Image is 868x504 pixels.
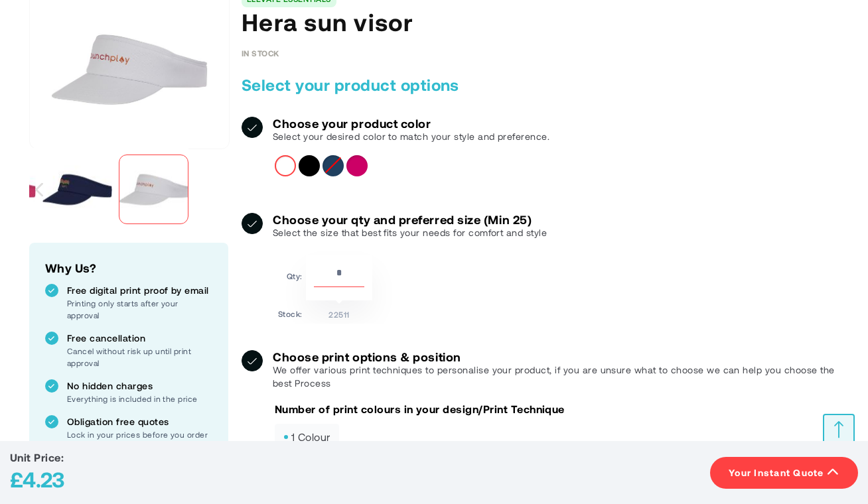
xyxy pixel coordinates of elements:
[710,457,858,489] button: Your Instant Quote
[275,402,565,416] p: Number of print colours in your design/Print Technique
[119,148,188,231] div: Hera sun visor
[278,255,303,300] td: Qty:
[283,432,330,442] span: 1 colour
[323,155,344,176] div: Navy
[278,304,303,320] td: Stock:
[119,155,188,224] img: Hera sun visor
[242,7,839,36] h1: Hera sun visor
[273,350,839,363] h3: Choose print options & position
[242,48,279,58] span: In stock
[10,464,65,494] div: £4.23
[67,297,212,321] p: Printing only starts after your approval
[67,379,212,393] p: No hidden charges
[45,259,212,277] h2: Why Us?
[67,284,212,297] p: Free digital print proof by email
[29,148,49,231] div: Previous
[299,155,320,176] div: Solid Black
[306,304,372,320] td: 22511
[729,466,824,479] span: Your Instant Quote
[346,155,368,176] div: Magenta
[67,393,212,405] p: Everything is included in the price
[273,226,547,239] p: Select the size that best fits your needs for comfort and style
[67,428,212,440] p: Lock in your prices before you order
[42,155,112,224] img: Hera sun visor
[273,130,549,143] p: Select your desired color to match your style and preference.
[242,48,279,58] div: Availability
[10,451,64,464] span: Unit Price:
[273,363,839,390] p: We offer various print techniques to personalise your product, if you are unsure what to choose w...
[67,345,212,369] p: Cancel without risk up until print approval
[242,74,839,95] h2: Select your product options
[273,213,547,226] h3: Choose your qty and preferred size (Min 25)
[42,148,119,231] div: Hera sun visor
[273,117,549,130] h3: Choose your product color
[67,332,212,345] p: Free cancellation
[275,155,296,176] div: White
[67,415,212,428] p: Obligation free quotes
